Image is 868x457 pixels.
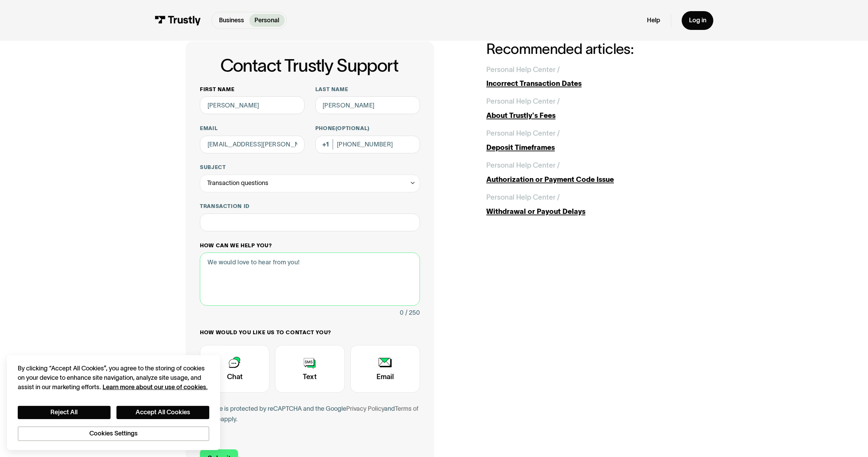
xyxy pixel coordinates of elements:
label: How can we help you? [200,242,420,249]
a: Personal [249,14,285,27]
input: (555) 555-5555 [315,136,420,153]
label: First name [200,86,305,93]
img: Trustly Logo [155,16,201,25]
div: Withdrawal or Payout Delays [486,206,682,217]
div: 0 [400,307,404,318]
a: Help [647,16,660,24]
button: Cookies Settings [18,426,209,441]
a: Personal Help Center /Withdrawal or Payout Delays [486,192,682,217]
label: Email [200,125,305,132]
label: Phone [315,125,420,132]
label: How would you like us to contact you? [200,329,420,336]
div: Personal Help Center / [486,64,560,75]
div: Log in [689,16,706,24]
div: Personal Help Center / [486,128,560,139]
label: Subject [200,164,420,171]
a: Privacy Policy [346,405,384,412]
div: By clicking “Accept All Cookies”, you agree to the storing of cookies on your device to enhance s... [18,364,209,392]
div: Deposit Timeframes [486,142,682,153]
a: Personal Help Center /Incorrect Transaction Dates [486,64,682,89]
input: Alex [200,96,305,114]
label: Last name [315,86,420,93]
input: alex@mail.com [200,136,305,153]
a: Personal Help Center /Deposit Timeframes [486,128,682,153]
div: This site is protected by reCAPTCHA and the Google and apply. [200,403,420,425]
div: Transaction questions [200,175,420,192]
a: Business [213,14,249,27]
span: (Optional) [335,125,370,131]
div: / 250 [405,307,420,318]
button: Reject All [18,406,111,419]
a: More information about your privacy, opens in a new tab [103,384,208,391]
div: Personal Help Center / [486,160,560,171]
a: Log in [682,11,713,30]
div: Authorization or Payment Code Issue [486,174,682,185]
p: Personal [254,16,279,25]
div: Transaction questions [207,178,268,189]
h2: Recommended articles: [486,41,682,57]
input: Howard [315,96,420,114]
div: Personal Help Center / [486,96,560,107]
label: Transaction ID [200,203,420,210]
a: Personal Help Center /About Trustly's Fees [486,96,682,121]
div: Personal Help Center / [486,192,560,203]
button: Accept All Cookies [116,406,209,419]
div: Privacy [18,364,209,441]
p: Business [219,16,244,25]
div: About Trustly's Fees [486,110,682,121]
a: Personal Help Center /Authorization or Payment Code Issue [486,160,682,185]
div: Incorrect Transaction Dates [486,78,682,89]
h1: Contact Trustly Support [198,56,420,75]
div: Cookie banner [7,355,220,450]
